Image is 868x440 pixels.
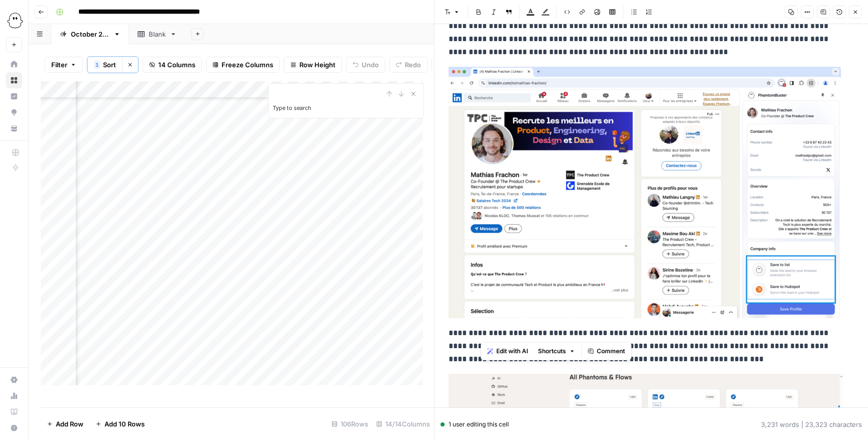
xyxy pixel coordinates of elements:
span: Undo [362,60,379,70]
span: Sort [103,60,116,70]
span: Filter [51,60,67,70]
span: Shortcuts [538,347,566,356]
span: Row Height [299,60,336,70]
button: Add 10 Rows [89,416,151,432]
a: Browse [6,72,22,88]
div: 14/14 Columns [372,416,434,432]
a: Settings [6,372,22,388]
label: Type to search [273,104,311,111]
div: [DATE] edits [71,29,110,39]
div: 1 [94,61,100,69]
button: 14 Columns [143,57,202,73]
button: Add Row [41,416,89,432]
div: 1 user editing this cell [441,420,509,429]
button: Comment [584,345,629,358]
a: Home [6,56,22,72]
div: 106 Rows [328,416,372,432]
button: Filter [45,57,83,73]
img: PhantomBuster Logo [6,12,24,30]
button: 1Sort [87,57,122,73]
a: Usage [6,388,22,404]
button: Undo [346,57,385,73]
button: Workspace: PhantomBuster [6,8,22,33]
span: Add 10 Rows [104,419,145,429]
button: Row Height [284,57,342,73]
button: Help + Support [6,420,22,436]
button: Close Search [407,88,419,100]
a: [DATE] edits [51,24,129,44]
a: Insights [6,88,22,104]
button: Edit with AI [483,345,532,358]
span: Add Row [56,419,83,429]
span: Comment [597,347,625,356]
span: 1 [95,61,98,69]
span: Edit with AI [496,347,528,356]
div: 3,231 words | 23,323 characters [761,419,862,429]
button: Shortcuts [534,345,579,358]
a: Learning Hub [6,404,22,420]
button: Freeze Columns [206,57,280,73]
div: Blank [149,29,166,39]
button: Redo [389,57,427,73]
a: Opportunities [6,104,22,120]
a: Your Data [6,120,22,136]
span: 14 Columns [158,60,195,70]
span: Redo [405,60,421,70]
a: Blank [129,24,185,44]
span: Freeze Columns [222,60,273,70]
